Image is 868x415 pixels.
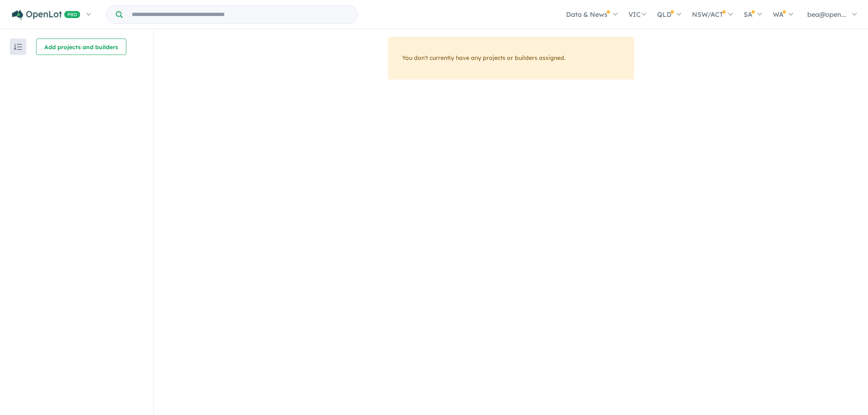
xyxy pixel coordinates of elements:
[807,10,846,18] span: bea@open...
[14,44,22,50] img: sort.svg
[124,6,356,23] input: Try estate name, suburb, builder or developer
[36,39,126,55] button: Add projects and builders
[12,10,80,20] img: Openlot PRO Logo White
[388,37,634,80] div: You don't currently have any projects or builders assigned.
